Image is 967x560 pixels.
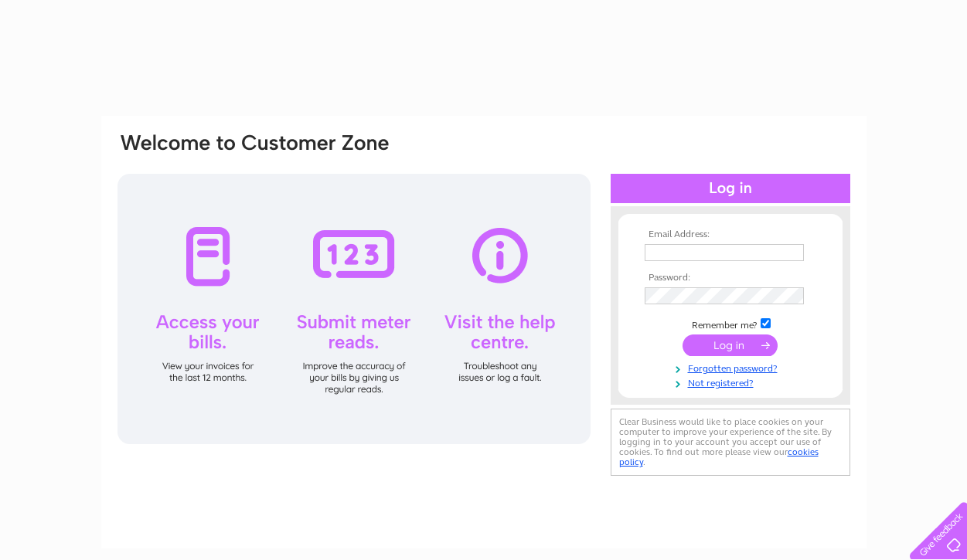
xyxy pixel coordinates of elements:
input: Submit [683,334,778,356]
a: Not registered? [645,375,820,389]
td: Remember me? [641,316,820,331]
th: Email Address: [641,229,820,240]
th: Password: [641,273,820,283]
div: Clear Business would like to place cookies on your computer to improve your experience of the sit... [611,409,850,476]
a: Forgotten password? [645,360,820,375]
a: cookies policy [619,446,819,467]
